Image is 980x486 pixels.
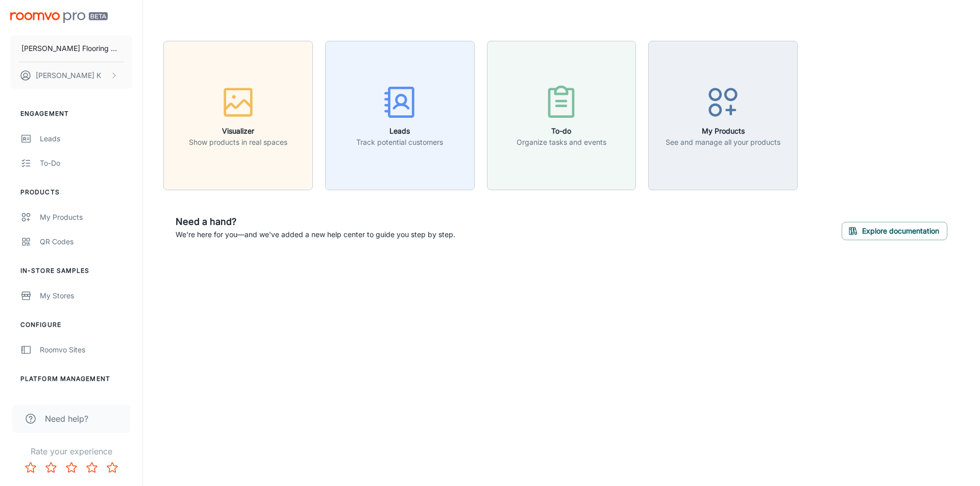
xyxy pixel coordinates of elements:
p: Organize tasks and events [517,137,606,148]
button: LeadsTrack potential customers [325,41,475,190]
img: Roomvo PRO Beta [10,12,108,23]
p: Track potential customers [356,137,443,148]
button: [PERSON_NAME] Flooring Center Inc [10,35,132,62]
h6: Need a hand? [176,215,455,229]
p: We're here for you—and we've added a new help center to guide you step by step. [176,229,455,240]
button: My ProductsSee and manage all your products [648,41,798,190]
p: See and manage all your products [666,137,780,148]
button: Explore documentation [842,222,947,240]
a: To-doOrganize tasks and events [487,110,636,120]
div: My Stores [40,290,132,301]
div: To-do [40,158,132,169]
div: Leads [40,133,132,144]
p: Show products in real spaces [189,137,287,148]
div: QR Codes [40,236,132,247]
p: [PERSON_NAME] K [36,70,101,81]
button: VisualizerShow products in real spaces [163,41,313,190]
h6: To-do [517,125,606,137]
a: LeadsTrack potential customers [325,110,475,120]
p: [PERSON_NAME] Flooring Center Inc [21,43,121,54]
a: Explore documentation [842,225,947,235]
div: My Products [40,212,132,223]
button: [PERSON_NAME] K [10,62,132,89]
h6: My Products [666,125,780,137]
h6: Visualizer [189,125,287,137]
h6: Leads [356,125,443,137]
button: To-doOrganize tasks and events [487,41,636,190]
a: My ProductsSee and manage all your products [648,110,798,120]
